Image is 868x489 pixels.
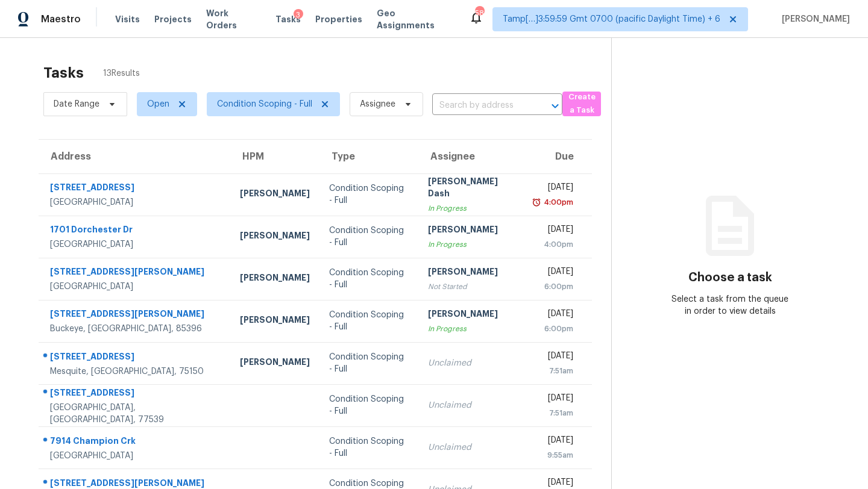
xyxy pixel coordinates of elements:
[475,7,483,19] div: 58
[319,140,418,173] th: Type
[428,281,515,293] div: Not Started
[329,351,409,375] div: Condition Scoping - Full
[777,13,850,25] span: [PERSON_NAME]
[534,392,573,407] div: [DATE]
[534,365,573,377] div: 7:51am
[428,441,515,453] div: Unclaimed
[428,202,515,214] div: In Progress
[360,98,395,110] span: Assignee
[50,350,221,366] div: [STREET_ADDRESS]
[503,13,720,25] span: Tamp[…]3:59:59 Gmt 0700 (pacific Daylight Time) + 6
[294,9,303,21] div: 3
[534,181,573,196] div: [DATE]
[103,67,140,79] span: 13 Results
[568,90,595,118] span: Create a Task
[43,67,84,79] h2: Tasks
[50,435,221,450] div: 7914 Champion Crk
[688,272,772,284] h3: Choose a task
[147,98,169,110] span: Open
[50,450,221,462] div: [GEOGRAPHIC_DATA]
[428,266,515,281] div: [PERSON_NAME]
[329,267,409,291] div: Condition Scoping - Full
[534,266,573,281] div: [DATE]
[534,434,573,449] div: [DATE]
[541,196,573,208] div: 4:00pm
[534,223,573,238] div: [DATE]
[50,323,221,335] div: Buckeye, [GEOGRAPHIC_DATA], 85396
[329,225,409,249] div: Condition Scoping - Full
[329,309,409,333] div: Condition Scoping - Full
[50,266,221,281] div: [STREET_ADDRESS][PERSON_NAME]
[534,238,573,251] div: 4:00pm
[534,407,573,419] div: 7:51am
[428,399,515,411] div: Unclaimed
[206,7,261,31] span: Work Orders
[524,140,592,173] th: Due
[217,98,312,110] span: Condition Scoping - Full
[432,96,529,115] input: Search by address
[50,387,221,402] div: [STREET_ADDRESS]
[329,182,409,207] div: Condition Scoping - Full
[230,140,319,173] th: HPM
[50,223,221,238] div: 1701 Dorchester Dr
[275,15,301,23] span: Tasks
[50,402,221,426] div: [GEOGRAPHIC_DATA], [GEOGRAPHIC_DATA], 77539
[240,356,310,371] div: [PERSON_NAME]
[534,350,573,365] div: [DATE]
[50,196,221,208] div: [GEOGRAPHIC_DATA]
[240,229,310,244] div: [PERSON_NAME]
[428,357,515,369] div: Unclaimed
[50,181,221,196] div: [STREET_ADDRESS]
[41,13,81,25] span: Maestro
[428,308,515,323] div: [PERSON_NAME]
[50,281,221,293] div: [GEOGRAPHIC_DATA]
[671,293,790,317] div: Select a task from the queue in order to view details
[50,308,221,323] div: [STREET_ADDRESS][PERSON_NAME]
[428,223,515,238] div: [PERSON_NAME]
[428,175,515,202] div: [PERSON_NAME] Dash
[115,13,140,25] span: Visits
[562,92,601,116] button: Create a Task
[240,272,310,287] div: [PERSON_NAME]
[54,98,99,110] span: Date Range
[240,314,310,329] div: [PERSON_NAME]
[534,281,573,293] div: 6:00pm
[534,323,573,335] div: 6:00pm
[329,435,409,459] div: Condition Scoping - Full
[534,449,573,461] div: 9:55am
[315,13,362,25] span: Properties
[428,238,515,251] div: In Progress
[329,393,409,417] div: Condition Scoping - Full
[418,140,524,173] th: Assignee
[547,98,564,114] button: Open
[39,140,230,173] th: Address
[428,323,515,335] div: In Progress
[377,7,454,31] span: Geo Assignments
[240,187,310,202] div: [PERSON_NAME]
[50,238,221,251] div: [GEOGRAPHIC_DATA]
[154,13,192,25] span: Projects
[532,196,541,208] img: Overdue Alarm Icon
[50,366,221,378] div: Mesquite, [GEOGRAPHIC_DATA], 75150
[534,308,573,323] div: [DATE]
